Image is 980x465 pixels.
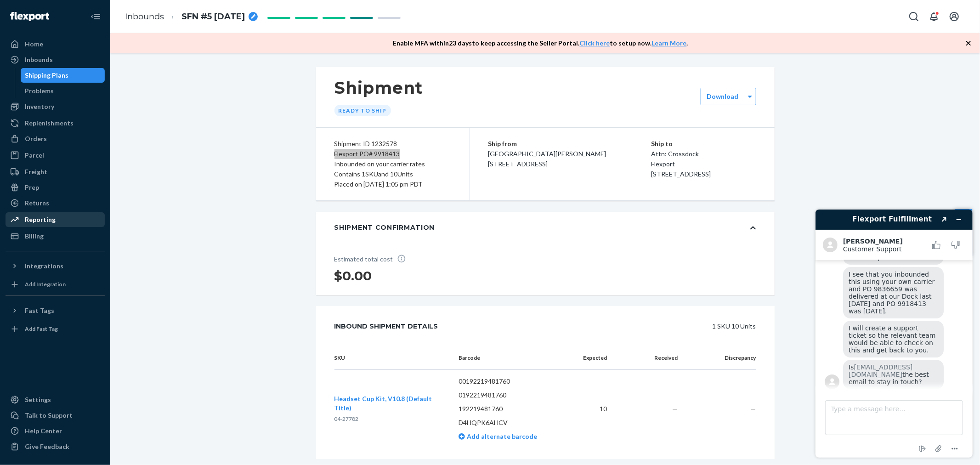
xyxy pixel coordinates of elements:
a: Inbounds [125,11,164,22]
div: Problems [25,86,54,96]
div: Placed on [DATE] 1:05 pm PDT [334,179,451,189]
a: Inventory [6,99,105,114]
th: Received [614,346,685,370]
div: Inbounds [25,55,53,64]
div: Orders [25,134,47,143]
button: Open notifications [925,7,943,26]
th: Expected [568,346,614,370]
th: SKU [334,346,452,370]
div: Fast Tags [25,306,54,315]
div: 1 SKU 10 Units [459,317,756,335]
button: Integrations [6,259,105,273]
p: Flexport [651,159,756,169]
div: Replenishments [25,119,74,128]
a: Problems [21,84,105,98]
div: Shipment Confirmation [334,223,435,232]
button: Close Navigation [86,7,105,26]
a: Add Integration [6,277,105,292]
div: Shipment ID 1232578 [334,139,451,149]
a: Parcel [6,148,105,163]
div: Ready to ship [334,105,391,116]
span: — [672,405,678,413]
p: Estimated total cost [334,254,413,264]
span: — [751,405,756,413]
a: Freight [6,164,105,179]
p: 192219481760 [459,404,561,414]
ol: breadcrumbs [118,3,265,30]
label: Download [707,92,738,101]
a: Click here [580,39,610,47]
p: 00192219481760 [459,377,561,386]
button: Fast Tags [6,303,105,318]
div: Talk to Support [25,411,73,420]
span: [STREET_ADDRESS] [651,170,711,178]
span: Headset Cup Kit, V10.8 (Default Title) [334,395,432,412]
a: Settings [6,392,105,407]
div: Shipping Plans [25,71,69,80]
div: Reporting [25,215,56,224]
p: Ship from [488,139,651,149]
span: SFN #5 08.29.2025 [181,11,245,23]
div: Integrations [25,261,63,271]
p: Attn: Crossdock [651,149,756,159]
img: Flexport logo [10,12,49,21]
button: Headset Cup Kit, V10.8 (Default Title) [334,394,444,413]
span: Add alternate barcode [465,432,537,440]
div: Settings [25,395,51,404]
a: Returns [6,196,105,210]
a: Replenishments [6,116,105,130]
div: Add Integration [25,280,66,288]
th: Discrepancy [685,346,756,370]
div: Inbound Shipment Details [334,317,438,335]
div: Parcel [25,151,44,160]
div: Inbounded on your carrier rates [334,159,451,169]
th: Barcode [451,346,568,370]
button: Give Feedback [6,439,105,454]
div: Inventory [25,102,54,111]
span: Chat [20,6,39,15]
a: Billing [6,229,105,244]
a: Shipping Plans [21,68,105,83]
td: 10 [568,370,614,448]
button: Talk to Support [6,408,105,423]
a: Orders [6,131,105,146]
div: Billing [25,232,44,241]
h1: $0.00 [334,267,413,284]
div: Give Feedback [25,442,69,451]
button: Open Search Box [905,7,923,26]
div: Freight [25,167,47,176]
div: Prep [25,183,39,192]
button: Open account menu [945,7,963,26]
p: 0192219481760 [459,391,561,400]
a: Learn More [652,39,687,47]
div: Flexport PO# 9918413 [334,149,451,159]
a: Home [6,37,105,51]
div: Returns [25,198,49,208]
p: Ship to [651,139,756,149]
a: Add Fast Tag [6,322,105,336]
a: Prep [6,180,105,195]
h1: Shipment [334,78,423,97]
div: Home [25,40,43,49]
div: Help Center [25,426,62,436]
a: Help Center [6,424,105,438]
iframe: Find more information here [808,202,980,465]
span: 04-27782 [334,415,359,422]
a: Reporting [6,212,105,227]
